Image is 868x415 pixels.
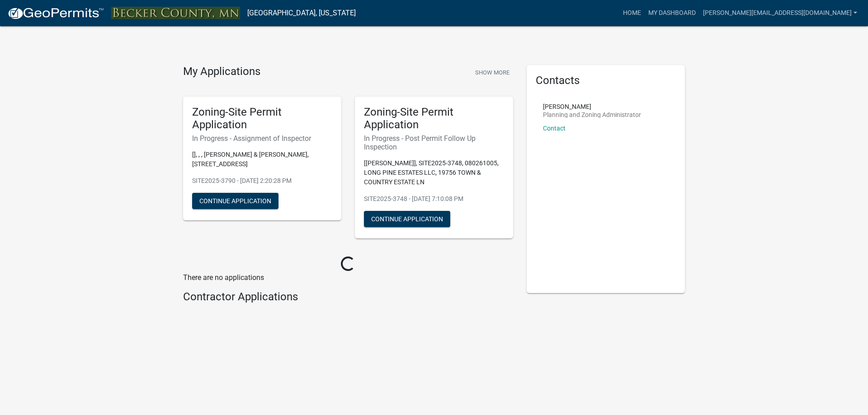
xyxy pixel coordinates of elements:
[192,134,332,143] h6: In Progress - Assignment of Inspector
[536,74,676,87] h5: Contacts
[364,211,450,227] button: Continue Application
[364,134,504,151] h6: In Progress - Post Permit Follow Up Inspection
[192,106,332,132] h5: Zoning-Site Permit Application
[364,106,504,132] h5: Zoning-Site Permit Application
[183,65,260,79] h4: My Applications
[619,5,645,22] a: Home
[183,290,513,307] wm-workflow-list-section: Contractor Applications
[543,103,641,110] p: [PERSON_NAME]
[543,112,641,118] p: Planning and Zoning Administrator
[192,150,332,169] p: [], , , [PERSON_NAME] & [PERSON_NAME], [STREET_ADDRESS]
[543,125,566,132] a: Contact
[645,5,699,22] a: My Dashboard
[364,194,504,204] p: SITE2025-3748 - [DATE] 7:10:08 PM
[183,290,513,303] h4: Contractor Applications
[247,5,356,21] a: [GEOGRAPHIC_DATA], [US_STATE]
[111,7,240,19] img: Becker County, Minnesota
[192,193,278,209] button: Continue Application
[183,272,513,283] p: There are no applications
[364,159,504,187] p: [[PERSON_NAME]], SITE2025-3748, 080261005, LONG PINE ESTATES LLC, 19756 TOWN & COUNTRY ESTATE LN
[472,65,513,80] button: Show More
[192,176,332,186] p: SITE2025-3790 - [DATE] 2:20:28 PM
[699,5,861,22] a: [PERSON_NAME][EMAIL_ADDRESS][DOMAIN_NAME]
